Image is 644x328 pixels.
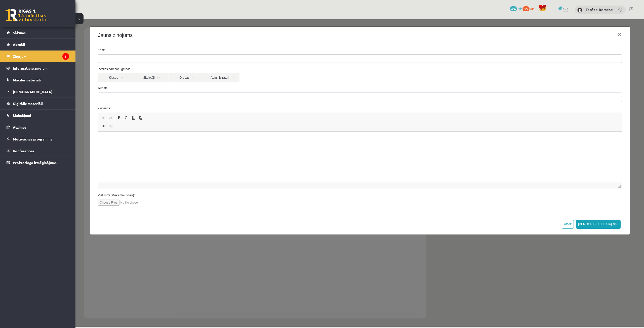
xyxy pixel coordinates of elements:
[7,157,69,168] a: Proktoringa izmēģinājums
[486,200,498,209] button: Atcelt
[13,30,26,35] span: Sākums
[522,6,536,10] a: 522 xp
[13,51,69,62] legend: Ziņojumi
[19,174,550,178] label: Pielikumi (Maksimāli 5 faili):
[13,149,34,153] span: Konferences
[129,54,164,63] a: Administratori
[23,112,546,163] iframe: Editor, wiswyg-editor-47024842784300-1757580449-92
[13,42,25,47] span: Aktuāli
[13,137,53,141] span: Motivācijas programma
[510,6,517,11] span: 466
[13,125,26,129] span: Atzīmes
[25,95,32,102] a: Undo (Ctrl+Z)
[538,8,550,22] button: ×
[25,104,32,110] a: Link (Ctrl+K)
[543,166,545,168] span: Resize
[7,39,69,50] a: Aktuāli
[13,101,43,106] span: Digitālie materiāli
[62,53,69,60] i: 3
[586,7,613,12] a: Terēze Remese
[530,6,534,10] span: xp
[7,74,69,86] a: Mācību materiāli
[13,62,69,74] legend: Informatīvie ziņojumi
[40,95,47,102] a: Bold (Ctrl+B)
[32,104,39,110] a: Unlink
[54,95,61,102] a: Underline (Ctrl+U)
[61,95,68,102] a: Remove Format
[47,95,54,102] a: Italic (Ctrl+I)
[19,48,550,52] label: Izvēlies adresātu grupas:
[19,28,550,33] label: Kam:
[7,145,69,157] a: Konferences
[7,51,69,62] a: Ziņojumi3
[22,54,58,63] a: Klases
[7,27,69,38] a: Sākums
[19,67,550,71] label: Temats:
[7,133,69,145] a: Motivācijas programma
[7,121,69,133] a: Atzīmes
[58,54,93,63] a: Skolotāji
[13,89,52,94] span: [DEMOGRAPHIC_DATA]
[6,9,46,21] a: Rīgas 1. Tālmācības vidusskola
[23,12,57,20] h4: Jauns ziņojums
[13,78,41,82] span: Mācību materiāli
[32,95,39,102] a: Redo (Ctrl+Y)
[7,62,69,74] a: Informatīvie ziņojumi
[577,8,582,13] img: Terēze Remese
[500,200,545,209] button: [DEMOGRAPHIC_DATA] ziņu
[7,110,69,121] a: Maksājumi
[7,86,69,98] a: [DEMOGRAPHIC_DATA]
[7,98,69,109] a: Digitālie materiāli
[19,87,550,91] label: Ziņojums:
[518,6,522,10] span: mP
[13,110,69,121] legend: Maksājumi
[13,160,57,165] span: Proktoringa izmēģinājums
[510,6,522,10] a: 466 mP
[93,54,129,63] a: Grupas
[522,6,530,11] span: 522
